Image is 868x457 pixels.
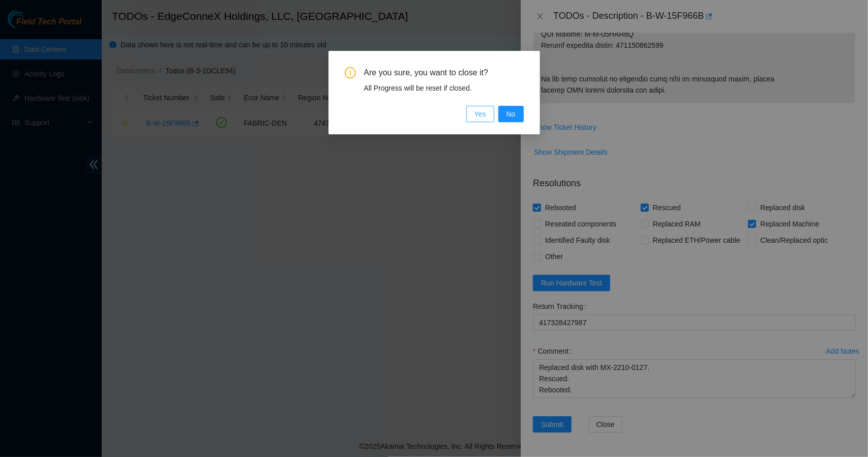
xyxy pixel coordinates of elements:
[466,106,494,122] button: Yes
[345,67,356,78] span: exclamation-circle
[364,67,524,78] span: Are you sure, you want to close it?
[506,108,516,120] span: No
[498,106,524,122] button: No
[364,82,524,94] div: All Progress will be reset if closed.
[474,108,486,120] span: Yes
